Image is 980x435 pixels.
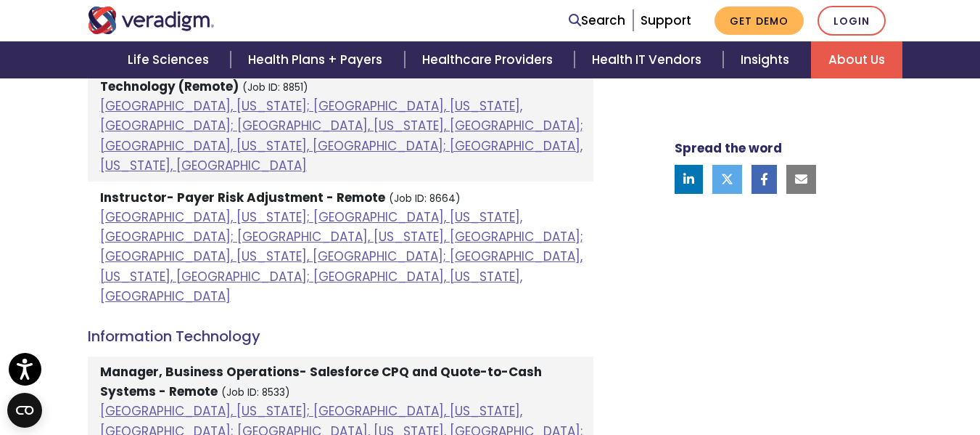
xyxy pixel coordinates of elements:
a: Healthcare Providers [405,41,575,78]
a: Health IT Vendors [575,41,723,78]
a: Search [569,11,625,31]
small: (Job ID: 8664) [389,192,461,206]
a: [GEOGRAPHIC_DATA], [US_STATE]; [GEOGRAPHIC_DATA], [US_STATE], [GEOGRAPHIC_DATA]; [GEOGRAPHIC_DATA... [100,97,583,174]
small: (Job ID: 8851) [242,81,308,94]
strong: Spread the word [675,139,782,157]
a: About Us [811,41,902,78]
strong: Customer Education & Product Operations Specialist - Healthcare Technology (Remote) [100,58,531,95]
a: Life Sciences [110,41,231,78]
a: Insights [723,41,811,78]
h4: Information Technology [88,328,593,345]
a: Login [818,6,886,36]
small: (Job ID: 8533) [221,386,290,399]
a: Health Plans + Payers [231,41,404,78]
a: Get Demo [715,7,804,35]
a: Support [641,12,691,29]
a: [GEOGRAPHIC_DATA], [US_STATE]; [GEOGRAPHIC_DATA], [US_STATE], [GEOGRAPHIC_DATA]; [GEOGRAPHIC_DATA... [100,208,583,305]
strong: Instructor- Payer Risk Adjustment - Remote [100,189,385,206]
strong: Manager, Business Operations- Salesforce CPQ and Quote-to-Cash Systems - Remote [100,363,542,400]
button: Open CMP widget [7,393,42,428]
img: Veradigm logo [88,7,215,34]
